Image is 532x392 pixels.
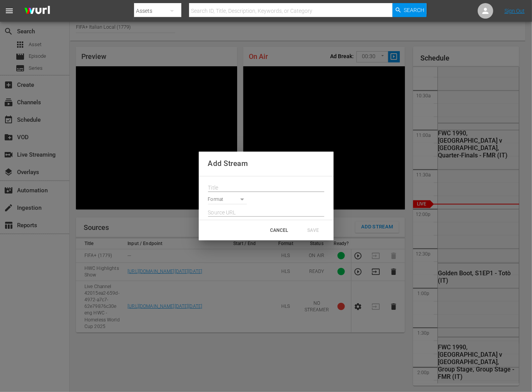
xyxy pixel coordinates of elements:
img: ans4CAIJ8jUAAAAAAAAAAAAAAAAAAAAAAAAgQb4GAAAAAAAAAAAAAAAAAAAAAAAAJMjXAAAAAAAAAAAAAAAAAAAAAAAAgAT5G... [19,2,56,20]
input: Title [208,182,324,194]
button: CANCEL [262,223,296,237]
span: Search [404,3,425,17]
a: Sign Out [504,8,525,14]
div: Format [208,195,247,205]
button: SAVE [296,223,331,237]
span: menu [5,6,14,16]
span: Add Stream [208,159,248,168]
input: Source URL [208,207,324,219]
